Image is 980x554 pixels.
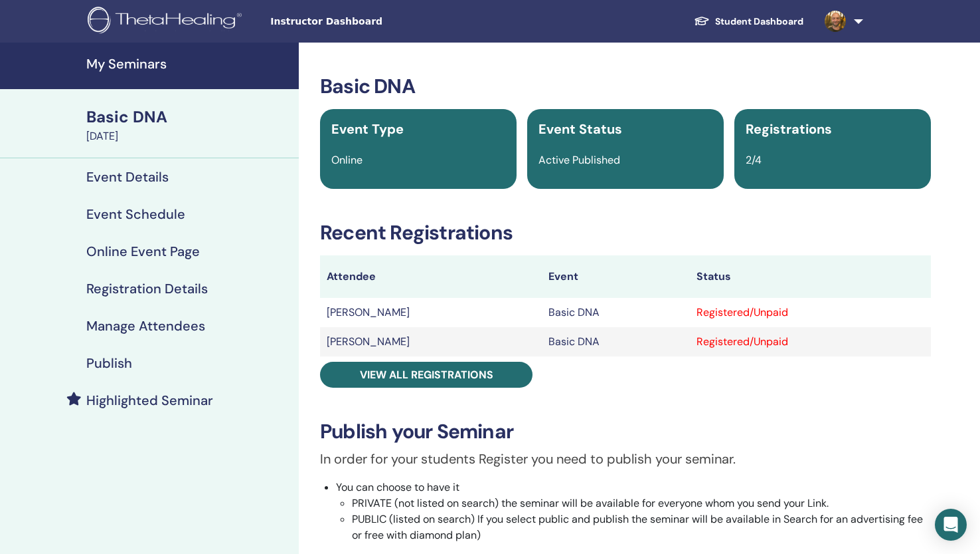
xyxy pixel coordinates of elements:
[683,9,814,34] a: Student Dashboard
[86,169,169,185] h4: Event Details
[538,153,620,167] span: Active Published
[320,298,542,327] td: [PERSON_NAME]
[542,327,690,356] td: Basic DNA
[86,106,291,128] div: Basic DNA
[352,495,931,511] li: PRIVATE (not listed on search) the seminar will be available for everyone whom you send your Link.
[694,15,710,27] img: graduation-cap-white.svg
[320,74,931,98] h3: Basic DNA
[696,305,924,321] div: Registered/Unpaid
[320,449,931,469] p: In order for your students Register you need to publish your seminar.
[746,120,832,138] span: Registrations
[88,7,246,37] img: logo.png
[538,120,622,138] span: Event Status
[320,327,542,356] td: [PERSON_NAME]
[320,255,542,298] th: Attendee
[86,128,291,144] div: [DATE]
[86,56,291,72] h4: My Seminars
[86,355,132,371] h4: Publish
[320,221,931,245] h3: Recent Registrations
[336,480,931,543] li: You can choose to have it
[935,509,967,541] div: Open Intercom Messenger
[825,11,846,32] img: default.jpg
[746,153,762,167] span: 2/4
[78,106,299,144] a: Basic DNA[DATE]
[320,420,931,444] h3: Publish your Seminar
[86,392,213,408] h4: Highlighted Seminar
[86,281,208,297] h4: Registration Details
[690,255,931,298] th: Status
[352,511,931,543] li: PUBLIC (listed on search) If you select public and publish the seminar will be available in Searc...
[542,298,690,327] td: Basic DNA
[542,255,690,298] th: Event
[696,334,924,350] div: Registered/Unpaid
[331,120,404,138] span: Event Type
[320,362,532,388] a: View all registrations
[270,15,469,29] span: Instructor Dashboard
[86,243,200,259] h4: Online Event Page
[86,206,185,222] h4: Event Schedule
[331,153,363,167] span: Online
[86,318,205,334] h4: Manage Attendees
[360,368,493,382] span: View all registrations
